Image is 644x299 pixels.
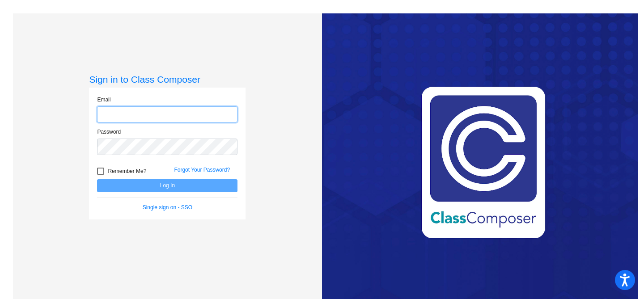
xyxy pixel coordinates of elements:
[174,167,230,173] a: Forgot Your Password?
[97,128,121,136] label: Password
[97,179,237,192] button: Log In
[97,96,110,104] label: Email
[89,74,246,85] h3: Sign in to Class Composer
[143,204,192,211] a: Single sign on - SSO
[108,166,146,177] span: Remember Me?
